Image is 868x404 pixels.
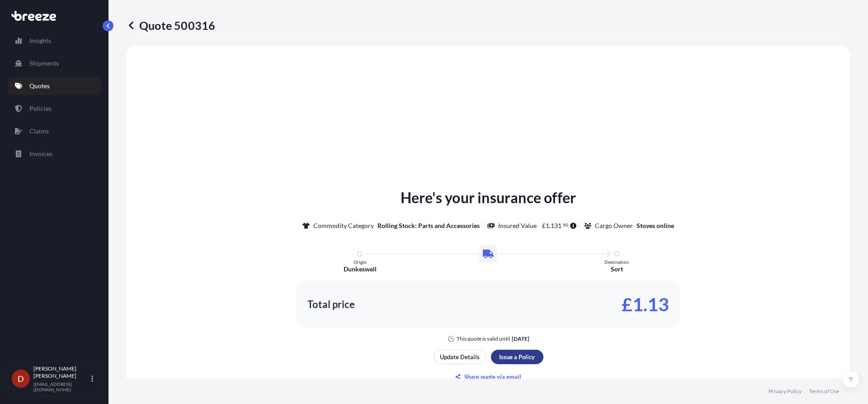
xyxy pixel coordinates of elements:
p: Destination [604,259,629,265]
p: Shipments [29,59,59,68]
a: Insights [8,32,101,50]
p: Quotes [29,81,50,90]
span: £ [542,223,546,229]
a: Invoices [8,145,101,163]
span: . [562,223,563,227]
p: Origin [354,259,367,265]
p: [DATE] [512,335,529,342]
p: [PERSON_NAME] [PERSON_NAME] [33,365,90,380]
p: Here's your insurance offer [401,187,576,209]
button: Update Details [434,350,486,364]
p: Stoves online [637,221,674,230]
p: Update Details [440,352,480,361]
p: Share quote via email [464,372,521,381]
a: Policies [8,100,101,118]
p: Quote 500316 [127,18,215,33]
span: 1 [546,223,549,229]
span: D [18,374,24,383]
a: Claims [8,122,101,140]
p: Cargo Owner [595,221,633,230]
p: £1.13 [622,297,669,312]
a: Shipments [8,54,101,72]
p: Policies [29,104,52,113]
p: Commodity Category [313,221,374,230]
p: Issue a Policy [499,352,535,361]
a: Privacy Policy [769,388,802,395]
button: Issue a Policy [491,350,543,364]
span: 131 [551,223,561,229]
p: Dunkeswell [344,265,377,274]
a: Quotes [8,77,101,95]
p: [EMAIL_ADDRESS][DOMAIN_NAME] [33,381,90,392]
p: Claims [29,127,49,136]
a: Terms of Use [809,388,839,395]
p: Insights [29,36,51,45]
p: Invoices [29,149,52,158]
p: Sort [611,265,623,274]
p: This quote is valid until [457,335,510,342]
p: Total price [307,300,355,309]
button: Share quote via email [434,370,543,384]
p: Insured Value [498,221,537,230]
p: Rolling Stock: Parts and Accessories [377,221,480,230]
span: , [549,223,551,229]
span: 90 [563,223,568,227]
